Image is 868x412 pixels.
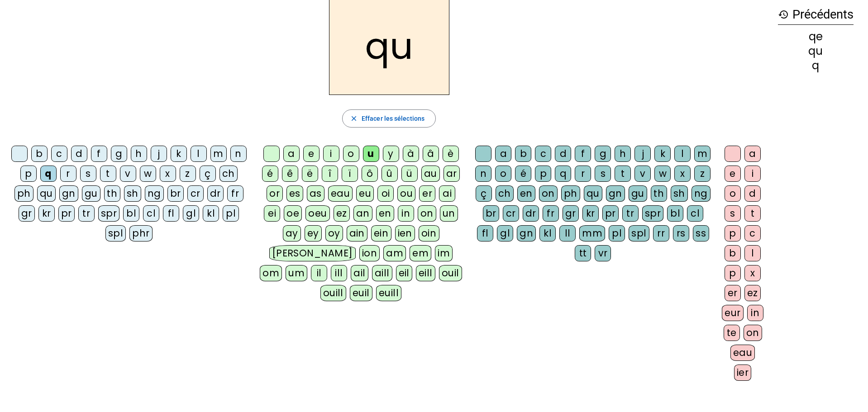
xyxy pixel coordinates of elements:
[579,225,605,242] div: mm
[602,205,619,222] div: pr
[331,265,347,281] div: ill
[582,205,599,222] div: kr
[322,166,338,182] div: î
[171,146,187,162] div: k
[78,205,95,222] div: tr
[219,166,238,182] div: ch
[515,166,531,182] div: é
[539,185,558,202] div: on
[58,205,75,222] div: pr
[302,166,318,182] div: ë
[286,185,303,202] div: es
[210,146,227,162] div: m
[267,185,283,202] div: or
[674,146,691,162] div: l
[283,225,301,242] div: ay
[180,166,196,182] div: z
[60,166,76,182] div: r
[421,166,440,182] div: au
[283,146,300,162] div: a
[744,285,761,301] div: ez
[410,245,431,261] div: em
[653,225,669,242] div: rr
[38,205,55,222] div: kr
[418,205,436,222] div: on
[535,146,551,162] div: c
[730,345,755,361] div: eau
[105,225,126,242] div: spl
[744,265,761,281] div: x
[343,146,359,162] div: o
[744,205,761,222] div: t
[40,166,57,182] div: q
[694,166,711,182] div: z
[342,166,358,182] div: ï
[439,265,462,281] div: ouil
[606,185,625,202] div: gn
[371,225,391,242] div: ein
[376,205,394,222] div: en
[725,185,741,202] div: o
[440,205,458,222] div: un
[37,185,56,202] div: qu
[71,146,87,162] div: d
[353,205,372,222] div: an
[98,205,120,222] div: spr
[260,265,282,281] div: om
[674,166,691,182] div: x
[269,245,356,261] div: [PERSON_NAME]
[555,166,571,182] div: q
[167,185,184,202] div: br
[523,205,539,222] div: dr
[303,146,320,162] div: e
[305,225,322,242] div: ey
[725,225,741,242] div: p
[693,225,709,242] div: ss
[382,166,398,182] div: û
[595,245,611,261] div: vr
[203,205,219,222] div: kl
[495,146,511,162] div: a
[163,205,179,222] div: fl
[725,205,741,222] div: s
[477,225,493,242] div: fl
[778,46,854,57] div: qu
[356,185,374,202] div: eu
[475,166,491,182] div: n
[145,185,164,202] div: ng
[651,185,667,202] div: th
[517,225,536,242] div: gn
[495,166,511,182] div: o
[725,245,741,261] div: b
[747,305,763,321] div: in
[563,205,579,222] div: gr
[555,146,571,162] div: d
[443,146,459,162] div: è
[403,146,419,162] div: à
[517,185,535,202] div: en
[350,285,372,301] div: euil
[320,285,346,301] div: ouill
[724,325,740,341] div: te
[483,205,499,222] div: br
[734,365,752,381] div: ier
[325,225,343,242] div: oy
[123,205,139,222] div: bl
[561,185,580,202] div: ph
[673,225,689,242] div: rs
[503,205,519,222] div: cr
[539,225,556,242] div: kl
[725,166,741,182] div: e
[31,146,48,162] div: b
[151,146,167,162] div: j
[634,166,651,182] div: v
[376,285,401,301] div: euill
[362,166,378,182] div: ô
[744,245,761,261] div: l
[778,5,854,25] h3: Précédents
[444,166,460,182] div: ar
[654,146,671,162] div: k
[383,146,399,162] div: y
[80,166,96,182] div: s
[230,146,247,162] div: n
